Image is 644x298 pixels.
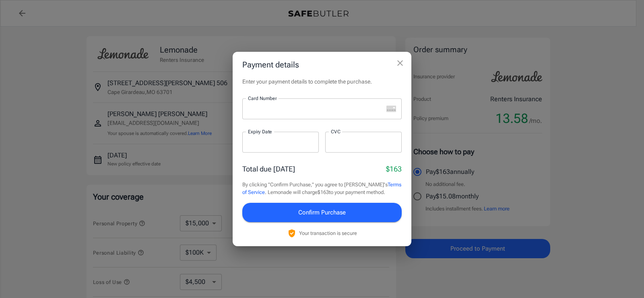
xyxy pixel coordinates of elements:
[242,163,295,174] p: Total due [DATE]
[242,203,402,222] button: Confirm Purchase
[248,105,383,112] iframe: Secure card number input frame
[386,106,396,112] svg: unknown
[392,55,408,71] button: close
[298,207,346,218] span: Confirm Purchase
[248,128,272,135] label: Expiry Date
[242,181,402,196] p: By clicking "Confirm Purchase," you agree to [PERSON_NAME]'s . Lemonade will charge $163 to your ...
[331,138,396,146] iframe: Secure CVC input frame
[233,52,411,78] h2: Payment details
[248,138,313,146] iframe: Secure expiration date input frame
[299,229,357,237] p: Your transaction is secure
[386,163,402,174] p: $163
[331,128,341,135] label: CVC
[242,78,402,86] p: Enter your payment details to complete the purchase.
[248,95,277,102] label: Card Number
